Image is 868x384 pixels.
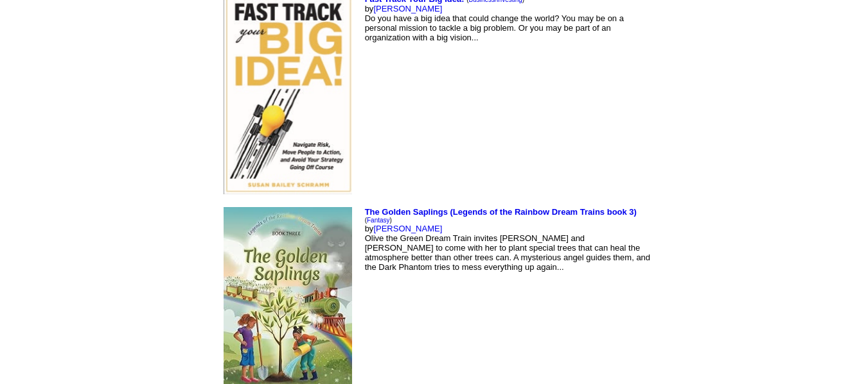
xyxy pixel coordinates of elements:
a: Fantasy [367,217,390,224]
a: [PERSON_NAME] [373,4,442,13]
font: by Olive the Green Dream Train invites [PERSON_NAME] and [PERSON_NAME] to come with her to plant ... [365,207,650,272]
font: ( ) [365,217,392,224]
a: The Golden Saplings (Legends of the Rainbow Dream Trains book 3) [365,207,637,217]
a: [PERSON_NAME] [373,224,442,233]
